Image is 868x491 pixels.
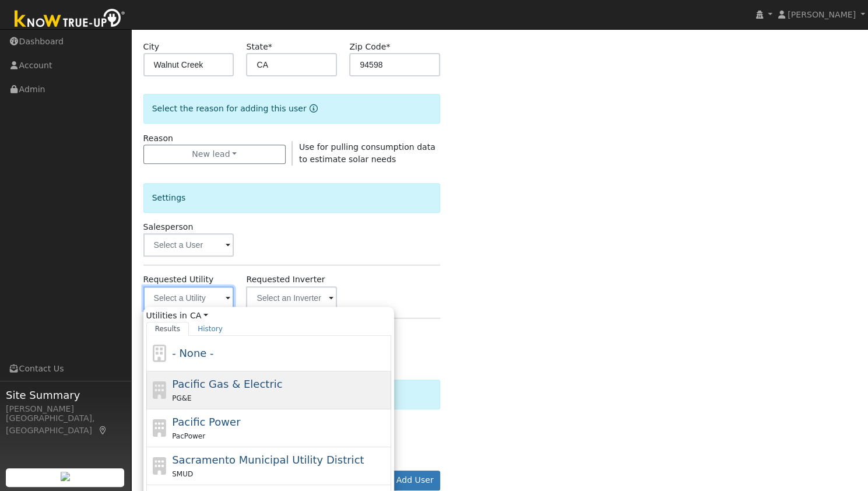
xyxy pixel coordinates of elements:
[246,273,325,286] label: Requested Inverter
[172,432,205,440] span: PacPower
[9,6,131,33] img: Know True-Up
[6,387,125,403] span: Site Summary
[143,273,214,286] label: Requested Utility
[98,426,108,435] a: Map
[190,310,208,322] a: CA
[61,472,70,481] img: retrieve
[143,286,234,310] input: Select a Utility
[6,403,125,415] div: [PERSON_NAME]
[246,286,337,310] input: Select an Inverter
[172,416,240,428] span: Pacific Power
[386,42,390,51] span: Required
[788,10,856,19] span: [PERSON_NAME]
[172,454,364,466] span: Sacramento Municipal Utility District
[246,41,272,53] label: State
[143,132,173,145] label: Reason
[146,310,391,322] span: Utilities in
[172,347,213,359] span: - None -
[143,221,194,233] label: Salesperson
[389,471,440,490] button: Add User
[189,322,231,336] a: History
[143,183,441,213] div: Settings
[143,233,234,257] input: Select a User
[146,322,189,336] a: Results
[172,378,282,390] span: Pacific Gas & Electric
[6,412,125,437] div: [GEOGRAPHIC_DATA], [GEOGRAPHIC_DATA]
[349,41,390,53] label: Zip Code
[268,42,272,51] span: Required
[307,104,318,113] a: Reason for new user
[143,94,441,124] div: Select the reason for adding this user
[172,394,191,402] span: PG&E
[143,145,286,164] button: New lead
[299,142,435,164] span: Use for pulling consumption data to estimate solar needs
[143,41,160,53] label: City
[172,470,193,478] span: SMUD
